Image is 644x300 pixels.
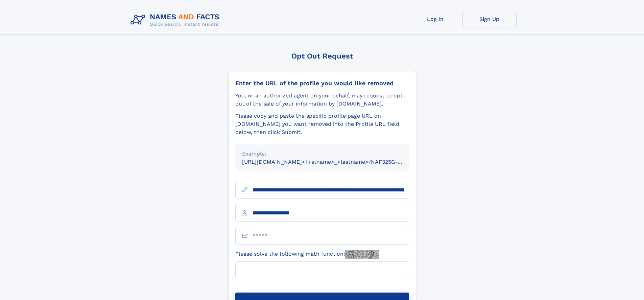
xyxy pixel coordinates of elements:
[235,250,379,259] label: Please solve the following math function:
[235,79,409,87] div: Enter the URL of the profile you would like removed
[462,11,517,27] a: Sign Up
[242,150,402,158] div: Example:
[228,52,416,60] div: Opt Out Request
[242,159,422,165] small: [URL][DOMAIN_NAME]<firstname>_<lastname>/NAF325G-xxxxxxxx
[235,112,409,136] div: Please copy and paste the specific profile page URL on [DOMAIN_NAME] you want removed into the Pr...
[128,11,225,29] img: Logo Names and Facts
[408,11,462,27] a: Log In
[235,92,409,108] div: You, or an authorized agent on your behalf, may request to opt-out of the sale of your informatio...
